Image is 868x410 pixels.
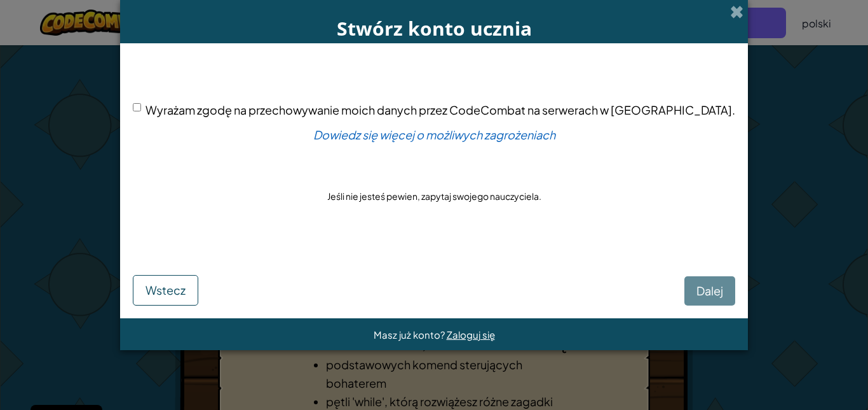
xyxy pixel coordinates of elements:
button: Wstecz [133,275,198,306]
span: Wstecz [146,283,186,297]
p: Jeśli nie jesteś pewien, zapytaj swojego nauczyciela. [327,190,541,202]
span: Wyrażam zgodę na przechowywanie moich danych przez CodeCombat na serwerach w [GEOGRAPHIC_DATA]. [146,102,735,117]
a: Dowiedz się więcej o możliwych zagrożeniach [313,127,555,142]
span: Masz już konto? [374,329,447,341]
input: Wyrażam zgodę na przechowywanie moich danych przez CodeCombat na serwerach w [GEOGRAPHIC_DATA]. [133,103,141,111]
span: Stwórz konto ucznia [337,15,532,41]
a: Zaloguj się [447,329,495,341]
